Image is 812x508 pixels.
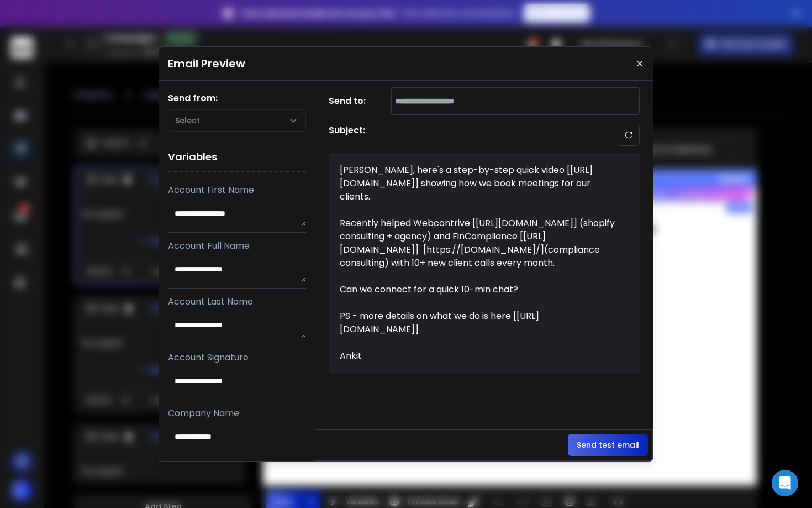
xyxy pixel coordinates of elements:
div: [PERSON_NAME], here's a step-by-step quick video [[URL][DOMAIN_NAME]] showing how we book meeting... [340,164,616,363]
h1: Variables [168,143,306,172]
p: Account Signature [168,351,306,364]
h1: Subject: [329,124,365,146]
p: Account Full Name [168,239,306,253]
h1: Send from: [168,92,306,105]
div: Open Intercom Messenger [772,470,798,496]
p: Company Name [168,407,306,420]
p: Account First Name [168,184,306,197]
p: Account Last Name [168,295,306,308]
h1: Send to: [329,95,373,108]
h1: Email Preview [168,56,245,71]
button: Send test email [568,434,648,456]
